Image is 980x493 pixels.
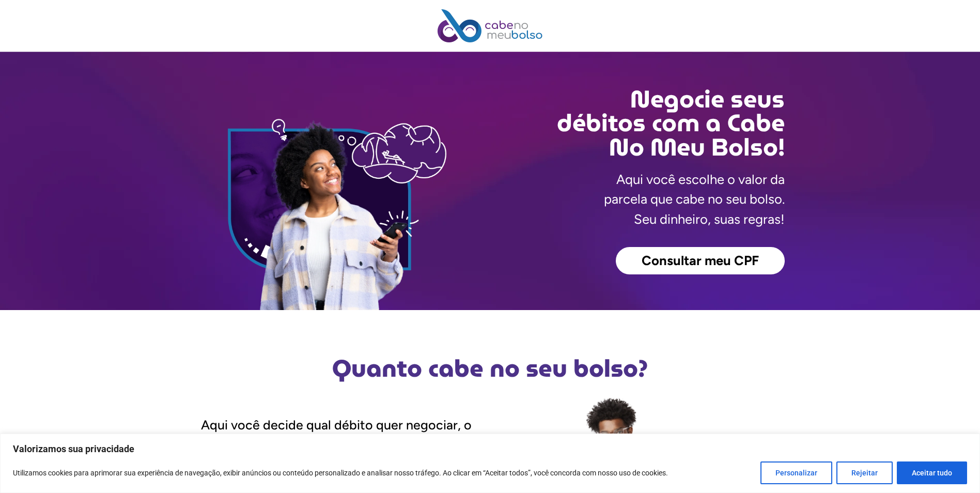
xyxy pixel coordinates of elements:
p: Utilizamos cookies para aprimorar sua experiência de navegação, exibir anúncios ou conteúdo perso... [13,467,668,479]
button: Personalizar [760,461,832,484]
h2: Quanto cabe no seu bolso? [196,357,785,380]
img: Cabe no Meu Bolso [438,9,543,42]
button: Rejeitar [836,461,893,484]
button: Aceitar tudo [897,461,967,484]
p: Aqui você escolhe o valor da parcela que cabe no seu bolso. Seu dinheiro, suas regras! [604,170,785,229]
p: Valorizamos sua privacidade [13,443,967,455]
span: Consultar meu CPF [642,254,759,268]
h2: Negocie seus débitos com a Cabe No Meu Bolso! [490,87,785,159]
a: Consultar meu CPF [616,247,785,275]
p: Aqui você decide qual débito quer negociar, o valor da parcela que cabe no seu bolso e a melhor d... [201,415,490,474]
